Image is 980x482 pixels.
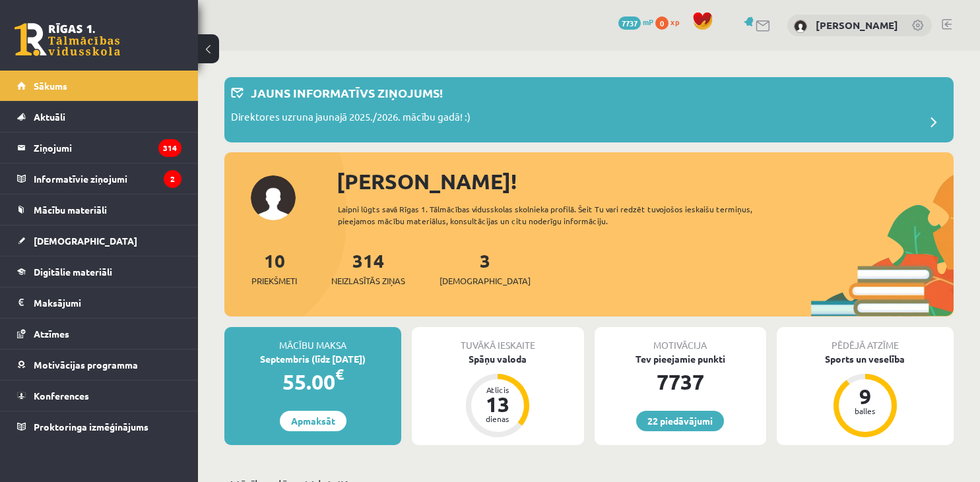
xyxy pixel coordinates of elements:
a: 22 piedāvājumi [636,411,724,431]
a: Proktoringa izmēģinājums [17,411,181,442]
span: € [335,365,344,384]
a: Maksājumi [17,287,181,318]
a: Sākums [17,71,181,101]
a: 7737 mP [618,16,653,27]
a: 3[DEMOGRAPHIC_DATA] [440,249,531,287]
img: Laura Jevhuta [794,20,807,33]
a: Ziņojumi314 [17,133,181,163]
span: [DEMOGRAPHIC_DATA] [34,235,137,247]
div: [PERSON_NAME]! [337,166,954,197]
a: Konferences [17,380,181,411]
span: [DEMOGRAPHIC_DATA] [440,274,531,287]
a: [DEMOGRAPHIC_DATA] [17,226,181,256]
p: Jauns informatīvs ziņojums! [251,84,443,102]
span: 7737 [618,16,641,30]
div: Spāņu valoda [412,352,583,366]
i: 2 [164,170,181,188]
a: 0 xp [655,16,686,27]
span: xp [670,16,679,27]
div: Laipni lūgts savā Rīgas 1. Tālmācības vidusskolas skolnieka profilā. Šeit Tu vari redzēt tuvojošo... [338,203,775,227]
span: Priekšmeti [251,274,297,287]
div: Atlicis [478,386,517,394]
a: Atzīmes [17,318,181,349]
span: Aktuāli [34,111,65,123]
div: Tuvākā ieskaite [412,327,583,352]
span: Konferences [34,390,89,402]
div: balles [845,407,885,415]
div: 13 [478,394,517,415]
span: Atzīmes [34,328,69,340]
a: Sports un veselība 9 balles [777,352,954,439]
div: dienas [478,415,517,423]
div: 7737 [595,366,766,398]
span: Motivācijas programma [34,359,138,371]
a: Digitālie materiāli [17,256,181,287]
div: Septembris (līdz [DATE]) [224,352,401,366]
a: [PERSON_NAME] [816,18,898,32]
a: Informatīvie ziņojumi2 [17,164,181,194]
div: Mācību maksa [224,327,401,352]
a: Apmaksāt [280,411,346,431]
div: Sports un veselība [777,352,954,366]
legend: Informatīvie ziņojumi [34,164,181,194]
div: 9 [845,386,885,407]
a: Motivācijas programma [17,349,181,380]
legend: Ziņojumi [34,133,181,163]
div: 55.00 [224,366,401,398]
span: 0 [655,16,669,30]
span: Sākums [34,80,67,92]
span: Digitālie materiāli [34,266,112,278]
span: Mācību materiāli [34,204,107,216]
div: Motivācija [595,327,766,352]
div: Pēdējā atzīme [777,327,954,352]
p: Direktores uzruna jaunajā 2025./2026. mācību gadā! :) [231,109,471,128]
a: Rīgas 1. Tālmācības vidusskola [15,23,120,56]
a: Mācību materiāli [17,195,181,225]
a: 314Neizlasītās ziņas [331,249,405,287]
div: Tev pieejamie punkti [595,352,766,366]
i: 314 [158,139,181,157]
a: Spāņu valoda Atlicis 13 dienas [412,352,583,439]
a: Jauns informatīvs ziņojums! Direktores uzruna jaunajā 2025./2026. mācību gadā! :) [231,84,947,136]
span: Proktoringa izmēģinājums [34,421,148,433]
span: Neizlasītās ziņas [331,274,405,287]
span: mP [643,16,653,27]
legend: Maksājumi [34,287,181,318]
a: 10Priekšmeti [251,249,297,287]
a: Aktuāli [17,102,181,132]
